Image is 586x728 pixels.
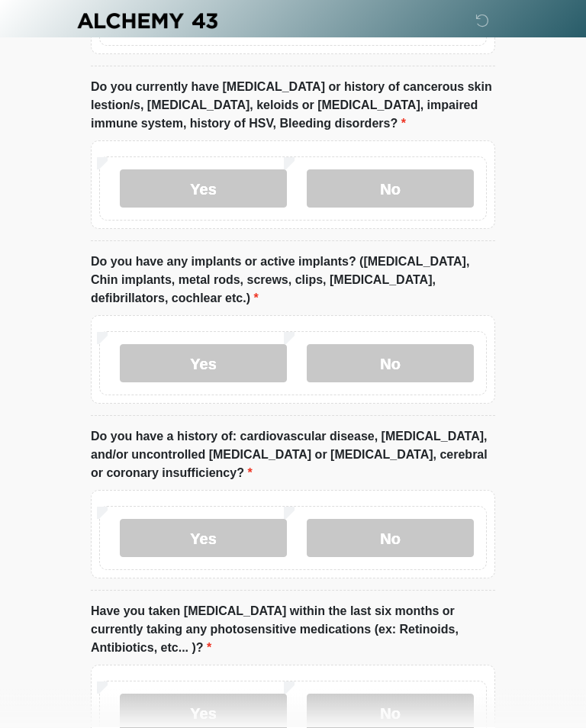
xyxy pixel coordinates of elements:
[91,428,495,483] label: Do you have a history of: cardiovascular disease, [MEDICAL_DATA], and/or uncontrolled [MEDICAL_DA...
[120,520,287,558] label: Yes
[91,253,495,308] label: Do you have any implants or active implants? ([MEDICAL_DATA], Chin implants, metal rods, screws, ...
[120,345,287,383] label: Yes
[307,520,474,558] label: No
[307,345,474,383] label: No
[91,603,495,658] label: Have you taken [MEDICAL_DATA] within the last six months or currently taking any photosensitive m...
[307,170,474,208] label: No
[91,79,495,134] label: Do you currently have [MEDICAL_DATA] or history of cancerous skin lestion/s, [MEDICAL_DATA], kelo...
[76,11,219,31] img: Alchemy 43 Logo
[120,170,287,208] label: Yes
